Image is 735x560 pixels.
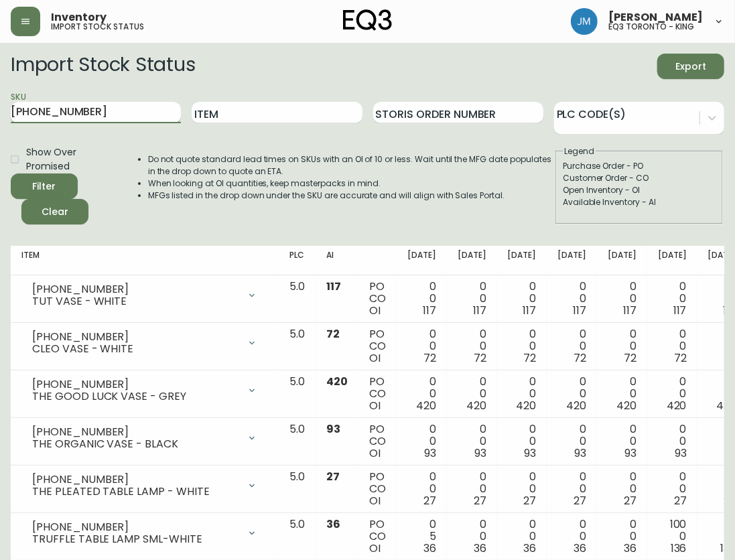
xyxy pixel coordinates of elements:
[608,471,637,507] div: 0 0
[647,246,697,275] th: [DATE]
[407,328,436,364] div: 0 0
[316,246,358,275] th: AI
[32,204,78,220] span: Clear
[557,518,586,555] div: 0 0
[597,246,647,275] th: [DATE]
[416,398,436,413] span: 420
[424,445,436,461] span: 93
[21,281,268,310] div: [PHONE_NUMBER]TUT VASE - WHITE
[407,423,436,460] div: 0 0
[557,471,586,507] div: 0 0
[508,471,537,507] div: 0 0
[658,423,687,460] div: 0 0
[524,493,537,508] span: 27
[326,421,340,437] span: 93
[21,423,268,453] div: [PHONE_NUMBER]THE ORGANIC VASE - BLACK
[574,350,586,366] span: 72
[51,12,107,23] span: Inventory
[326,469,340,484] span: 27
[608,376,637,412] div: 0 0
[21,376,268,405] div: [PHONE_NUMBER]THE GOOD LUCK VASE - GREY
[563,172,716,184] div: Customer Order - CO
[674,350,687,366] span: 72
[21,518,268,548] div: [PHONE_NUMBER]TRUFFLE TABLE LAMP SML-WHITE
[423,350,436,366] span: 72
[557,328,586,364] div: 0 0
[658,328,687,364] div: 0 0
[32,438,239,450] div: THE ORGANIC VASE - BLACK
[566,398,586,413] span: 420
[525,445,537,461] span: 93
[658,281,687,317] div: 0 0
[423,541,436,556] span: 36
[508,376,537,412] div: 0 0
[608,23,694,31] h5: eq3 toronto - king
[508,518,537,555] div: 0 0
[508,328,537,364] div: 0 0
[148,190,554,202] li: MFGs listed in the drop down under the SKU are accurate and will align with Sales Portal.
[458,376,486,412] div: 0 0
[279,246,316,275] th: PLC
[369,518,386,555] div: PO CO
[369,493,381,508] span: OI
[658,376,687,412] div: 0 0
[473,303,486,318] span: 117
[369,328,386,364] div: PO CO
[369,281,386,317] div: PO CO
[369,471,386,507] div: PO CO
[608,328,637,364] div: 0 0
[671,541,687,556] span: 136
[474,493,486,508] span: 27
[658,518,687,555] div: 100 0
[624,541,637,556] span: 36
[616,398,637,413] span: 420
[557,423,586,460] div: 0 0
[279,370,316,418] td: 5.0
[547,246,597,275] th: [DATE]
[624,445,637,461] span: 93
[279,323,316,370] td: 5.0
[675,445,687,461] span: 93
[11,54,195,79] h2: Import Stock Status
[369,398,381,413] span: OI
[21,328,268,358] div: [PHONE_NUMBER]CLEO VASE - WHITE
[474,541,486,556] span: 36
[574,541,586,556] span: 36
[32,283,239,295] div: [PHONE_NUMBER]
[668,58,714,75] span: Export
[369,350,381,366] span: OI
[21,199,88,224] button: Clear
[673,303,687,318] span: 117
[557,281,586,317] div: 0 0
[407,518,436,555] div: 0 5
[11,173,78,199] button: Filter
[523,303,537,318] span: 117
[279,418,316,466] td: 5.0
[674,493,687,508] span: 27
[32,378,239,391] div: [PHONE_NUMBER]
[148,153,554,178] li: Do not quote standard lead times on SKUs with an OI of 10 or less. Wait until the MFG date popula...
[608,518,637,555] div: 0 0
[369,541,381,556] span: OI
[466,398,486,413] span: 420
[32,521,239,533] div: [PHONE_NUMBER]
[608,281,637,317] div: 0 0
[608,12,703,23] span: [PERSON_NAME]
[608,423,637,460] div: 0 0
[524,350,537,366] span: 72
[32,474,239,486] div: [PHONE_NUMBER]
[32,486,239,498] div: THE PLEATED TABLE LAMP - WHITE
[326,279,341,294] span: 117
[326,516,340,532] span: 36
[32,533,239,545] div: TRUFFLE TABLE LAMP SML-WHITE
[563,160,716,172] div: Purchase Order - PO
[407,281,436,317] div: 0 0
[326,326,340,342] span: 72
[623,303,637,318] span: 117
[658,471,687,507] div: 0 0
[369,303,381,318] span: OI
[21,471,268,500] div: [PHONE_NUMBER]THE PLEATED TABLE LAMP - WHITE
[574,493,586,508] span: 27
[343,9,393,31] img: logo
[423,303,436,318] span: 117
